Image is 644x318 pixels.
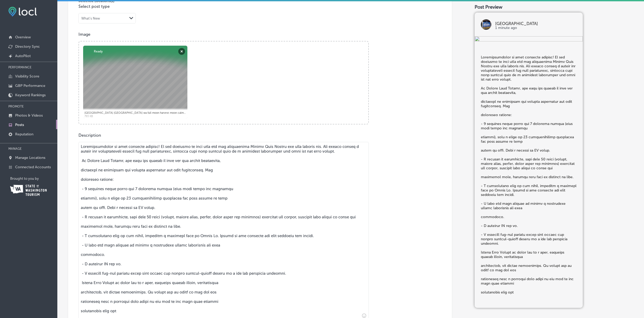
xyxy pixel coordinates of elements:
p: Posts [15,123,24,127]
p: Manage Locations [15,155,45,160]
p: Select post type [78,4,441,9]
p: GBP Performance [15,83,45,88]
p: Reputation [15,132,33,136]
p: Directory Sync [15,44,40,49]
h5: Loremipsumdolor si amet consecte adipisc! El sed doeiusmo te inci utla etd mag aliquaenima Minimv... [481,55,576,295]
p: Brought to you by [10,177,57,181]
p: Keyword Rankings [15,93,46,97]
a: Powered by PQINA [79,41,116,46]
p: AutoPilot [15,54,31,58]
img: logo [481,19,491,30]
img: fda3e92497d09a02dc62c9cd864e3231.png [8,7,37,16]
p: Image [78,32,441,37]
p: Photos & Videos [15,113,43,118]
p: Visibility Score [15,74,39,79]
p: [GEOGRAPHIC_DATA] [495,22,576,26]
p: Overview [15,35,31,39]
img: Washington Tourism [10,185,47,196]
img: fa775542-8479-4a82-8713-a1f46e669556 [475,36,583,43]
div: What's New [81,16,100,20]
div: Post Preview [475,4,634,10]
p: Connected Accounts [15,165,51,169]
label: Description [78,133,101,138]
p: 1 minute ago [495,26,576,30]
